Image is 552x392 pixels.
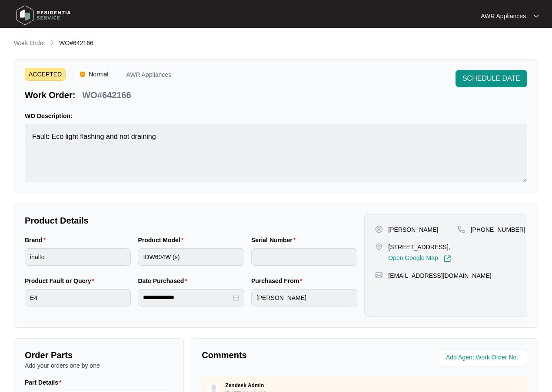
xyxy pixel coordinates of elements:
span: Normal [85,68,112,81]
p: WO#642166 [82,89,131,101]
p: [STREET_ADDRESS], [388,243,451,251]
label: Brand [25,236,49,244]
span: ACCEPTED [25,68,66,81]
p: WO Description: [25,112,527,120]
p: Add your orders one by one [25,361,173,370]
input: Add Agent Work Order No. [446,352,522,363]
img: map-pin [375,271,383,279]
span: SCHEDULE DATE [462,73,520,84]
input: Brand [25,248,131,266]
p: Comments [202,349,358,361]
p: [EMAIL_ADDRESS][DOMAIN_NAME] [388,271,491,280]
img: map-pin [458,225,466,233]
p: [PHONE_NUMBER] [471,225,525,234]
span: WO#642166 [59,40,93,46]
label: Date Purchased [138,277,190,285]
label: Product Model [138,236,187,244]
label: Serial Number [251,236,299,244]
p: Work Order: [25,89,75,101]
label: Part Details [25,378,65,387]
input: Product Model [138,248,244,266]
img: user-pin [375,225,383,233]
img: Vercel Logo [80,72,85,77]
img: Link-External [443,255,451,263]
textarea: Fault: Eco light flashing and not draining [25,124,527,182]
p: Product Details [25,214,357,227]
button: SCHEDULE DATE [456,70,527,87]
input: Product Fault or Query [25,289,131,306]
input: Date Purchased [143,293,231,302]
img: chevron-right [49,39,56,46]
img: map-pin [375,243,383,250]
input: Serial Number [251,248,357,266]
p: AWR Appliances [481,12,526,20]
img: dropdown arrow [534,14,539,18]
p: Work Order [14,39,45,47]
a: Open Google Map [388,255,451,263]
p: Order Parts [25,349,173,361]
input: Purchased From [251,289,357,306]
a: Work Order [12,39,47,48]
img: residentia service logo [13,2,74,28]
p: AWR Appliances [126,72,171,81]
label: Product Fault or Query [25,277,98,285]
p: [PERSON_NAME] [388,225,438,234]
p: Zendesk Admin [225,382,264,389]
label: Purchased From [251,277,306,285]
